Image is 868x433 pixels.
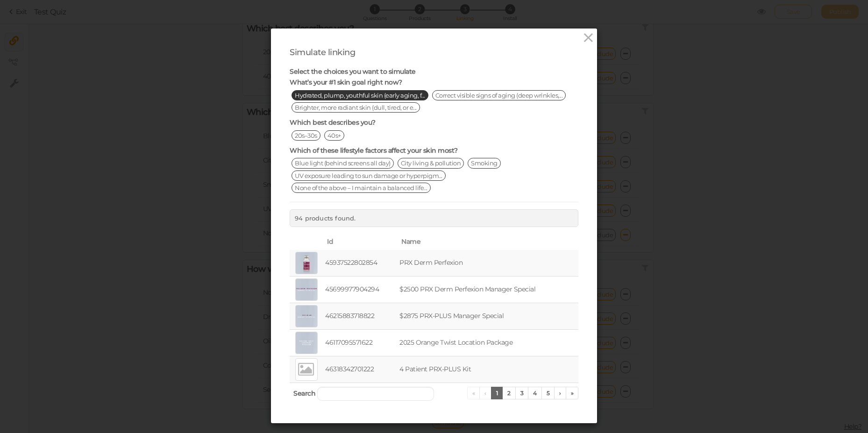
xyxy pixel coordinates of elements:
[468,158,501,168] span: Smoking
[398,276,578,303] td: $2500 PRX Derm Perfexion Manager Special
[502,387,516,399] a: 2
[290,47,355,57] span: Simulate linking
[293,389,315,398] span: Search
[323,303,398,329] td: 46215883718822
[541,387,555,399] a: 5
[491,387,503,399] a: 1
[323,356,398,383] td: 46318342701222
[515,387,529,399] a: 3
[401,237,420,246] span: Name
[554,387,566,399] a: ›
[292,183,431,193] span: None of the above – I maintain a balanced life...
[323,329,398,356] td: 46117095571622
[398,303,578,329] td: $2875 PRX-PLUS Manager Special
[323,250,398,277] td: 45937522802854
[323,276,398,303] td: 45699977904294
[292,170,446,181] span: UV exposure leading to sun damage or hyperpigm...
[327,237,333,246] span: Id
[566,387,579,399] a: »
[292,158,394,168] span: Blue light (behind screens all day)
[398,250,578,277] td: PRX Derm Perfexion
[290,78,402,87] label: What’s your #1 skin goal right now?
[398,356,578,383] td: 4 Patient PRX-PLUS Kit
[290,209,578,227] div: 94 products found.
[528,387,542,399] a: 4
[292,102,420,113] span: Brighter, more radiant skin (dull, tired, or e...
[398,158,464,168] span: City living & pollution
[292,90,428,100] span: Hydrated, plump, youthful skin (early aging, f...
[290,147,458,155] label: Which of these lifestyle factors affect your skin most?
[290,119,376,127] label: Which best describes you?
[324,130,344,141] span: 40s+
[398,329,578,356] td: 2025 Orange Twist Location Package
[290,67,416,76] span: Select the choices you want to simulate
[432,90,566,100] span: Correct visible signs of aging (deep wrinkles,...
[292,130,320,141] span: 20s–30s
